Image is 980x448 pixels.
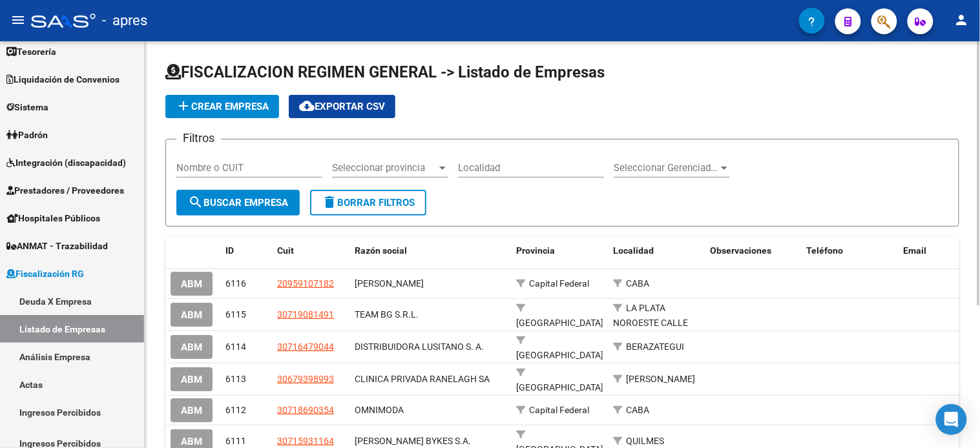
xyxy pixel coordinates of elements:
span: Capital Federal [529,278,589,289]
span: [GEOGRAPHIC_DATA] [516,382,603,392]
span: 30716479044 [277,341,334,352]
span: Seleccionar provincia [332,162,437,174]
span: 6115 [225,309,246,320]
span: Provincia [516,245,555,256]
span: ABM [181,374,202,385]
span: BERAZATEGUI [626,341,684,352]
span: 20959107182 [277,278,334,289]
span: Prestadores / Proveedores [6,183,124,198]
span: Seleccionar Gerenciador [614,162,718,174]
span: ABM [181,341,202,353]
span: Exportar CSV [299,101,385,112]
span: GREEN BYKES S.A. [355,436,471,446]
mat-icon: search [188,194,203,210]
span: CABA [626,278,649,289]
span: Liquidación de Convenios [6,72,120,87]
span: 6116 [225,278,246,289]
span: FISCALIZACION REGIMEN GENERAL -> Listado de Empresas [165,63,605,81]
span: Crear Empresa [176,101,269,112]
button: ABM [171,367,213,391]
span: 6114 [225,341,246,352]
span: Buscar Empresa [188,197,288,209]
span: 30679398993 [277,374,334,384]
mat-icon: delete [322,194,337,210]
span: Tesorería [6,45,56,59]
mat-icon: add [176,98,191,114]
datatable-header-cell: Observaciones [705,237,802,265]
button: Buscar Empresa [176,190,300,216]
span: ABM [181,309,202,321]
span: 30719081491 [277,309,334,320]
h3: Filtros [176,129,221,147]
div: Open Intercom Messenger [936,404,967,435]
span: Padrón [6,128,48,142]
span: [PERSON_NAME] [626,374,695,384]
span: DISTRIBUIDORA LUSITANO S. A. [355,341,484,352]
span: ID [225,245,234,256]
span: Razón social [355,245,407,256]
mat-icon: person [954,12,970,28]
span: ABM [181,436,202,447]
span: 30715931164 [277,436,334,446]
button: ABM [171,272,213,296]
span: LA PLATA NOROESTE CALLE 50 [613,303,688,343]
datatable-header-cell: Teléfono [802,237,899,265]
span: OMNIMODA [355,405,404,415]
span: Sistema [6,100,48,114]
span: ANMAT - Trazabilidad [6,239,108,253]
datatable-header-cell: ID [220,237,272,265]
span: TEAM BG S.R.L. [355,309,419,320]
span: QUILMES [626,436,664,446]
span: 6111 [225,436,246,446]
span: ABM [181,405,202,416]
mat-icon: cloud_download [299,98,315,114]
button: Exportar CSV [289,95,395,118]
span: PARRA EDGAR IVAN [355,278,424,289]
span: 6113 [225,374,246,384]
span: Cuit [277,245,294,256]
span: 30718690354 [277,405,334,415]
span: CABA [626,405,649,415]
button: ABM [171,303,213,327]
span: Teléfono [807,245,844,256]
span: [GEOGRAPHIC_DATA] [516,318,603,328]
datatable-header-cell: Localidad [608,237,705,265]
span: Hospitales Públicos [6,211,100,225]
span: Fiscalización RG [6,267,84,281]
button: ABM [171,335,213,359]
datatable-header-cell: Provincia [511,237,608,265]
span: ABM [181,278,202,290]
span: Capital Federal [529,405,589,415]
span: 6112 [225,405,246,415]
span: [GEOGRAPHIC_DATA] [516,350,603,360]
span: Borrar Filtros [322,197,415,209]
button: ABM [171,398,213,422]
span: Email [904,245,927,256]
span: CLINICA PRIVADA RANELAGH SA [355,374,490,384]
span: Localidad [613,245,654,256]
span: Integración (discapacidad) [6,156,126,170]
mat-icon: menu [10,12,26,28]
button: Crear Empresa [165,95,279,118]
datatable-header-cell: Razón social [349,237,511,265]
span: Observaciones [710,245,771,256]
button: Borrar Filtros [310,190,426,216]
span: - apres [102,6,147,35]
datatable-header-cell: Cuit [272,237,349,265]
